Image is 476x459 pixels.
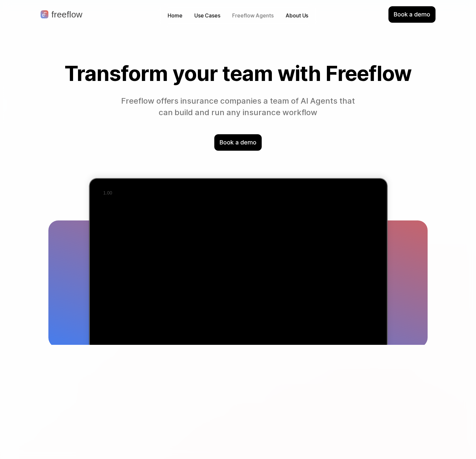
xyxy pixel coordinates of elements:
[51,10,82,19] p: freeflow
[214,134,261,151] div: Book a demo
[48,62,428,85] h1: Transform your team with Freeflow
[394,10,430,19] p: Book a demo
[89,178,387,390] div: Visual chart illustrating a 78% increase in efficiency across 33 regions between 2021 and 2024, w...
[194,12,220,19] p: Use Cases
[118,95,358,118] p: Freeflow offers insurance companies a team of AI Agents that can build and run any insurance work...
[388,6,436,23] div: Book a demo
[229,11,277,21] a: Freeflow Agents
[220,138,256,147] p: Book a demo
[282,11,311,21] a: About Us
[285,12,308,19] p: About Us
[168,12,182,19] p: Home
[232,12,274,19] p: Freeflow Agents
[191,11,224,21] button: Use Cases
